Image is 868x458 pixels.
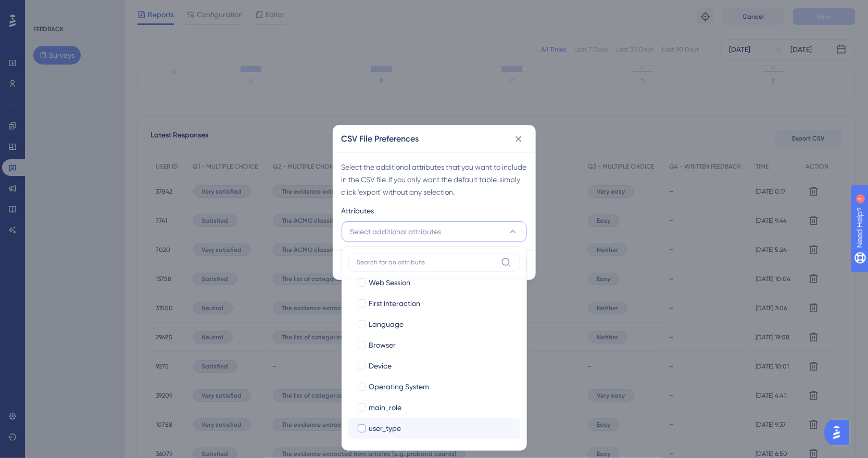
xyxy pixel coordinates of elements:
span: Attributes [342,205,374,217]
div: 4 [72,5,76,14]
span: Select additional attributes [350,225,442,238]
h2: CSV File Preferences [342,133,419,145]
span: First Interaction [369,297,421,310]
div: Select the additional attributes that you want to include in the CSV file. If you only want the d... [342,161,527,198]
span: user_type [369,422,401,435]
span: Browser [369,339,396,351]
span: Operating System [369,380,430,393]
iframe: UserGuiding AI Assistant Launcher [824,417,856,448]
span: Language [369,318,404,330]
span: main_role [369,401,402,414]
span: Web Session [369,276,411,289]
span: Device [369,360,392,372]
span: Need Help? [24,3,65,15]
input: Search for an attribute [357,258,497,266]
